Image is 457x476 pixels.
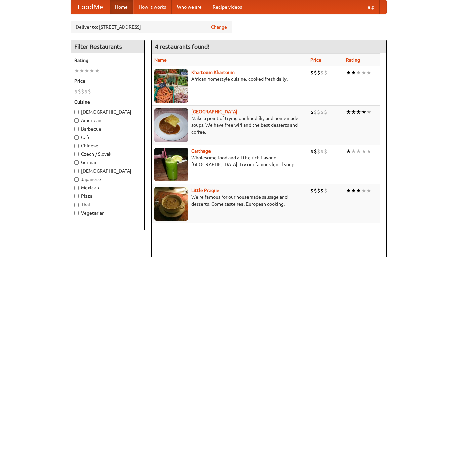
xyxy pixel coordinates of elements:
[211,24,227,30] a: Change
[71,0,110,14] a: FoodMe
[346,187,351,194] li: ★
[84,67,89,74] li: ★
[317,148,320,155] li: $
[346,57,360,63] a: Rating
[79,67,84,74] li: ★
[74,142,141,149] label: Chinese
[324,148,327,155] li: $
[324,187,327,194] li: $
[310,57,321,63] a: Price
[351,148,356,155] li: ★
[71,40,144,53] h4: Filter Restaurants
[154,194,305,207] p: We're famous for our housemade sausage and desserts. Come taste real European cooking.
[154,57,167,63] a: Name
[81,88,84,95] li: $
[74,193,141,199] label: Pizza
[74,211,79,215] input: Vegetarian
[74,177,79,182] input: Japanese
[74,201,141,208] label: Thai
[356,148,361,155] li: ★
[74,169,79,173] input: [DEMOGRAPHIC_DATA]
[324,69,327,76] li: $
[94,67,100,74] li: ★
[351,69,356,76] li: ★
[74,134,141,141] label: Cafe
[314,187,317,194] li: $
[78,88,81,95] li: $
[74,160,79,165] input: German
[74,152,79,156] input: Czech / Slovak
[74,184,141,191] label: Mexican
[154,108,188,142] img: czechpoint.jpg
[154,69,188,103] img: khartoum.jpg
[74,135,79,140] input: Cafe
[324,108,327,116] li: $
[89,67,94,74] li: ★
[74,168,141,174] label: [DEMOGRAPHIC_DATA]
[207,0,247,14] a: Recipe videos
[74,88,78,95] li: $
[317,69,320,76] li: $
[361,69,366,76] li: ★
[366,148,371,155] li: ★
[314,108,317,116] li: $
[74,99,141,105] h5: Cuisine
[314,69,317,76] li: $
[74,186,79,190] input: Mexican
[154,187,188,221] img: littleprague.jpg
[74,109,141,115] label: [DEMOGRAPHIC_DATA]
[133,0,172,14] a: How it works
[74,125,141,132] label: Barbecue
[356,187,361,194] li: ★
[191,70,235,75] a: Khartoum Khartoum
[74,78,141,84] h5: Price
[356,108,361,116] li: ★
[359,0,380,14] a: Help
[88,88,91,95] li: $
[351,187,356,194] li: ★
[366,187,371,194] li: ★
[366,108,371,116] li: ★
[346,148,351,155] li: ★
[74,67,79,74] li: ★
[317,108,320,116] li: $
[154,154,305,168] p: Wholesome food and all the rich flavor of [GEOGRAPHIC_DATA]. Try our famous lentil soup.
[74,127,79,131] input: Barbecue
[155,43,210,50] ng-pluralize: 4 restaurants found!
[74,118,79,123] input: American
[84,88,88,95] li: $
[356,69,361,76] li: ★
[154,76,305,82] p: African homestyle cuisine, cooked fresh daily.
[320,108,324,116] li: $
[154,148,188,181] img: carthage.jpg
[74,144,79,148] input: Chinese
[310,148,314,155] li: $
[74,57,141,64] h5: Rating
[191,188,219,193] a: Little Prague
[310,187,314,194] li: $
[310,69,314,76] li: $
[346,69,351,76] li: ★
[191,109,237,114] a: [GEOGRAPHIC_DATA]
[310,108,314,116] li: $
[74,210,141,216] label: Vegetarian
[361,187,366,194] li: ★
[361,148,366,155] li: ★
[172,0,207,14] a: Who we are
[320,148,324,155] li: $
[74,159,141,166] label: German
[74,117,141,124] label: American
[110,0,133,14] a: Home
[74,151,141,157] label: Czech / Slovak
[74,110,79,114] input: [DEMOGRAPHIC_DATA]
[191,148,211,154] a: Carthage
[320,69,324,76] li: $
[351,108,356,116] li: ★
[74,194,79,198] input: Pizza
[71,21,232,33] div: Deliver to: [STREET_ADDRESS]
[74,203,79,207] input: Thai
